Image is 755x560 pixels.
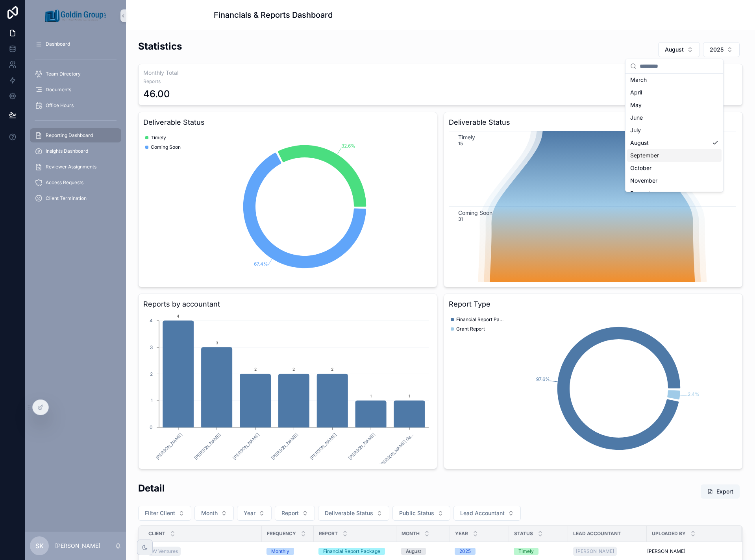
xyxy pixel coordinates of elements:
[292,367,295,371] text: 2
[151,548,178,554] span: AV Ventures
[151,144,181,150] span: Coming Soon
[148,547,181,556] a: AV Ventures
[319,530,338,537] span: Report
[456,316,503,323] span: Financial Report Package
[518,548,534,555] div: Timely
[459,548,471,555] div: 2025
[30,98,121,113] a: Office Hours
[143,299,432,310] h3: Reports by accountant
[703,42,740,57] button: Select Button
[46,179,83,186] span: Access Requests
[281,509,299,517] span: Report
[30,176,121,190] a: Access Requests
[318,506,389,521] button: Select Button
[710,46,724,54] span: 2025
[627,187,722,200] div: December
[143,69,738,77] h3: Monthly Total
[30,144,121,158] a: Insights Dashboard
[514,548,563,555] a: Timely
[460,509,505,517] span: Lead Accountant
[536,376,550,382] tspan: 97.6%
[701,484,740,499] button: Export
[449,117,738,128] h3: Deliverable Status
[143,131,432,282] div: chart
[309,432,338,461] text: [PERSON_NAME]
[46,87,71,93] span: Documents
[30,83,121,97] a: Documents
[148,545,257,558] a: AV Ventures
[30,37,121,51] a: Dashboard
[627,86,722,99] div: April
[627,111,722,124] div: June
[177,314,179,318] text: 4
[665,46,684,54] span: August
[341,143,355,149] tspan: 32.6%
[647,548,732,554] a: [PERSON_NAME]
[347,432,376,461] text: [PERSON_NAME]
[46,102,74,109] span: Office Hours
[453,506,521,521] button: Select Button
[456,326,485,332] span: Grant Report
[30,67,121,81] a: Team Directory
[652,530,686,537] span: Uploaded by
[325,509,373,517] span: Deliverable Status
[573,547,617,556] a: [PERSON_NAME]
[138,40,182,53] h2: Statistics
[627,174,722,187] div: November
[148,530,165,537] span: Client
[30,191,121,205] a: Client Termination
[406,548,421,555] div: August
[201,509,218,517] span: Month
[138,482,165,495] h2: Detail
[455,530,468,537] span: Year
[145,509,175,517] span: Filter Client
[458,140,463,146] text: 15
[627,149,722,162] div: September
[143,117,432,128] h3: Deliverable Status
[449,313,738,464] div: chart
[150,424,153,430] tspan: 0
[30,160,121,174] a: Reviewer Assignments
[270,432,299,461] text: [PERSON_NAME]
[647,548,685,554] span: [PERSON_NAME]
[30,128,121,142] a: Reporting Dashboard
[151,397,153,403] tspan: 1
[627,162,722,174] div: October
[237,506,272,521] button: Select Button
[194,506,234,521] button: Select Button
[35,541,44,551] span: SK
[458,216,463,222] text: 31
[455,548,504,555] a: 2025
[576,548,614,554] span: [PERSON_NAME]
[232,432,261,461] text: [PERSON_NAME]
[271,548,289,555] div: Monthly
[143,78,738,85] span: Reports
[267,530,296,537] span: Frequency
[25,31,126,216] div: scrollable content
[244,509,255,517] span: Year
[46,148,88,154] span: Insights Dashboard
[627,99,722,111] div: May
[151,135,166,141] span: Timely
[625,74,723,192] div: Suggestions
[318,548,392,555] a: Financial Report Package
[150,318,153,323] tspan: 4
[627,74,722,86] div: March
[323,548,380,555] div: Financial Report Package
[458,134,475,140] text: Timely
[138,506,191,521] button: Select Button
[254,261,268,267] tspan: 67.4%
[254,367,257,371] text: 2
[449,299,738,310] h3: Report Type
[46,195,87,201] span: Client Termination
[370,394,372,398] text: 1
[379,432,415,468] text: [PERSON_NAME] Ga...
[401,548,445,555] a: August
[331,367,333,371] text: 2
[46,132,93,139] span: Reporting Dashboard
[275,506,315,521] button: Select Button
[688,391,699,397] tspan: 2.4%
[46,71,81,77] span: Team Directory
[45,9,106,22] img: App logo
[216,340,218,345] text: 3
